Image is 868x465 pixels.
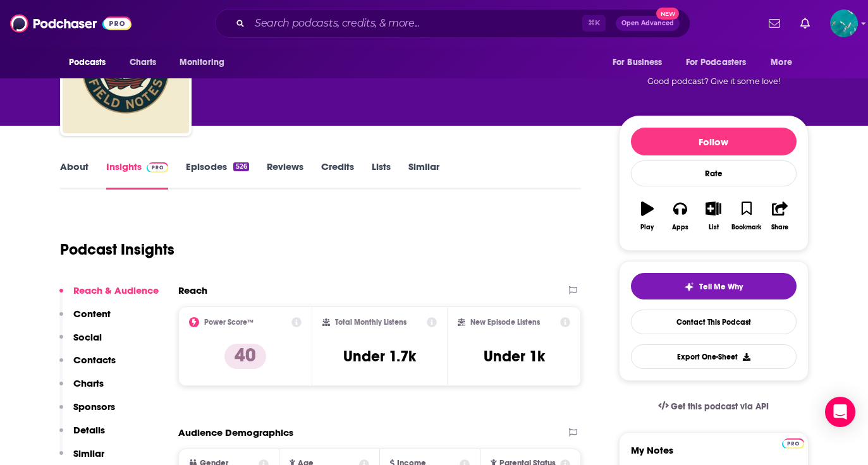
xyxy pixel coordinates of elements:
button: Open AdvancedNew [616,16,680,31]
div: Apps [672,224,688,231]
div: Play [640,224,654,231]
button: Export One-Sheet [631,344,797,369]
button: Follow [631,128,797,155]
a: Pro website [782,437,804,449]
a: Show notifications dropdown [795,13,815,34]
span: Tell Me Why [699,282,743,292]
span: Good podcast? Give it some love! [647,76,780,86]
button: Reach & Audience [59,284,159,308]
div: 526 [233,162,248,171]
p: Content [73,308,111,320]
img: Podchaser Pro [782,438,804,449]
p: Contacts [73,354,116,366]
button: Bookmark [730,193,763,239]
p: Similar [73,447,104,459]
button: Apps [664,193,697,239]
button: Charts [59,377,104,401]
button: open menu [171,51,241,75]
img: Podchaser Pro [147,162,169,172]
button: Contacts [59,354,116,377]
h2: Reach [178,284,207,296]
p: Charts [73,377,104,389]
div: Rate [631,160,797,186]
span: Monitoring [180,54,224,71]
span: For Business [613,54,663,71]
span: For Podcasters [686,54,747,71]
h3: Under 1k [484,347,545,366]
span: More [771,54,792,71]
span: Open Advanced [621,20,674,27]
div: Share [771,224,788,231]
a: Credits [321,160,354,190]
button: open menu [678,51,765,75]
button: Share [763,193,796,239]
a: InsightsPodchaser Pro [106,160,169,190]
p: Details [73,424,105,436]
button: List [697,193,730,239]
span: Podcasts [69,54,106,71]
p: 40 [224,344,266,369]
h1: Podcast Insights [60,240,174,259]
h3: Under 1.7k [343,347,416,366]
p: Social [73,331,102,343]
span: Get this podcast via API [671,401,769,412]
button: Social [59,331,102,354]
div: List [709,224,719,231]
button: tell me why sparkleTell Me Why [631,273,797,299]
div: Search podcasts, credits, & more... [215,9,690,38]
img: tell me why sparkle [684,282,694,292]
span: ⌘ K [582,15,606,32]
h2: Total Monthly Listens [335,318,406,327]
a: Charts [121,51,164,75]
span: Charts [130,54,157,71]
p: Reach & Audience [73,284,159,296]
a: About [60,160,89,190]
img: User Profile [830,9,858,37]
span: New [656,8,679,20]
img: Podchaser - Follow, Share and Rate Podcasts [10,11,131,35]
p: Sponsors [73,401,115,413]
a: Get this podcast via API [648,391,779,422]
button: Play [631,193,664,239]
button: Details [59,424,105,447]
input: Search podcasts, credits, & more... [250,13,582,33]
a: Episodes526 [186,160,248,190]
h2: Power Score™ [204,318,254,327]
a: Contact This Podcast [631,310,797,334]
button: Sponsors [59,401,115,424]
a: Similar [408,160,439,190]
h2: New Episode Listens [470,318,540,327]
button: Show profile menu [830,9,858,37]
button: open menu [60,51,123,75]
button: Content [59,308,111,331]
h2: Audience Demographics [178,426,293,438]
button: open menu [604,51,678,75]
span: Logged in as louisabuckingham [830,9,858,37]
div: Bookmark [731,224,761,231]
div: Open Intercom Messenger [825,397,855,427]
a: Show notifications dropdown [764,13,785,34]
a: Reviews [267,160,303,190]
button: open menu [762,51,808,75]
a: Lists [372,160,391,190]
